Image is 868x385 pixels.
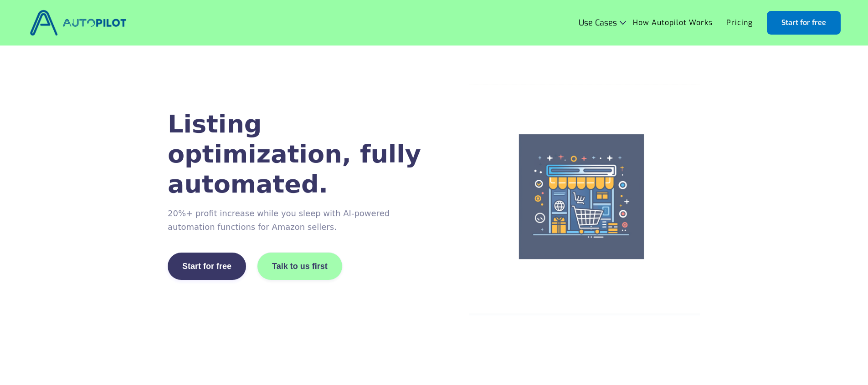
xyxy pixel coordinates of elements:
a: Start for free [767,11,841,35]
div: Use Cases [579,18,626,27]
p: 20%+ profit increase while you sleep with AI-powered automation functions for Amazon sellers. [168,207,428,234]
div: Start for free [182,262,231,271]
a: Start for free [168,253,246,280]
a: Talk to us first [257,252,343,280]
div: Talk to us first [272,262,328,271]
h1: Listing optimization, fully automated. [168,109,428,199]
img: Icon Rounded Chevron Dark - BRIX Templates [620,20,626,25]
div: Use Cases [579,18,617,27]
a: Pricing [719,14,760,31]
a: How Autopilot Works [626,14,719,31]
